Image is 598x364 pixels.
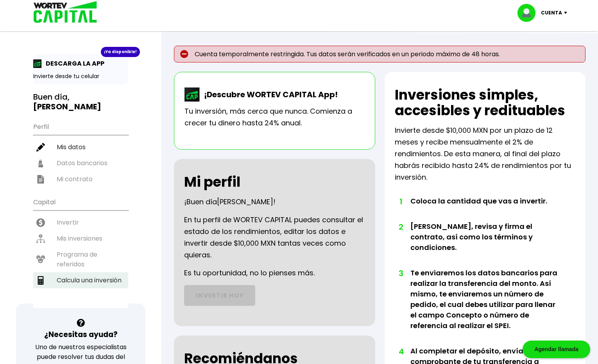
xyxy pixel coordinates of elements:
li: [PERSON_NAME], revisa y firma el contrato, así como los términos y condiciones. [410,221,557,268]
img: app-icon [33,59,42,68]
span: 4 [399,346,403,357]
span: 2 [399,221,403,233]
p: DESCARGA LA APP [42,59,104,68]
span: 1 [399,196,403,207]
a: Calcula una inversión [33,272,128,288]
a: Mis datos [33,139,128,155]
li: Te enviaremos los datos bancarios para realizar la transferencia del monto. Así mismo, te enviare... [410,268,557,346]
div: Agendar llamada [523,341,590,358]
li: Coloca la cantidad que vas a invertir. [410,196,557,221]
img: icon-down [562,12,573,14]
span: [PERSON_NAME] [217,197,273,207]
h2: Mi perfil [184,174,240,190]
h3: Buen día, [33,92,128,112]
p: ¡Descubre WORTEV CAPITAL App! [200,89,338,100]
img: editar-icon.952d3147.svg [36,143,45,152]
p: Tu inversión, más cerca que nunca. Comienza a crecer tu dinero hasta 24% anual. [184,105,364,129]
img: calculadora-icon.17d418c4.svg [36,276,45,285]
p: Cuenta temporalmente restringida. Tus datos serán verificados en un periodo máximo de 48 horas. [174,46,585,62]
ul: Perfil [33,118,128,187]
img: wortev-capital-app-icon [184,87,200,102]
div: ¡Ya disponible! [101,47,140,57]
h3: ¿Necesitas ayuda? [44,329,118,340]
h2: Inversiones simples, accesibles y redituables [395,87,575,118]
b: [PERSON_NAME] [33,101,101,112]
img: error-circle.027baa21.svg [180,50,188,58]
p: Es tu oportunidad, no lo pienses más. [184,267,315,279]
p: Invierte desde $10,000 MXN por un plazo de 12 meses y recibe mensualmente el 2% de rendimientos. ... [395,125,575,183]
p: En tu perfil de WORTEV CAPITAL puedes consultar el estado de los rendimientos, editar los datos e... [184,214,365,261]
ul: Capital [33,193,128,308]
p: Invierte desde tu celular [33,72,128,80]
p: Cuenta [541,7,562,19]
p: ¡Buen día ! [184,196,276,208]
a: INVERTIR HOY [184,285,255,306]
img: profile-image [517,4,541,22]
span: 3 [399,268,403,279]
